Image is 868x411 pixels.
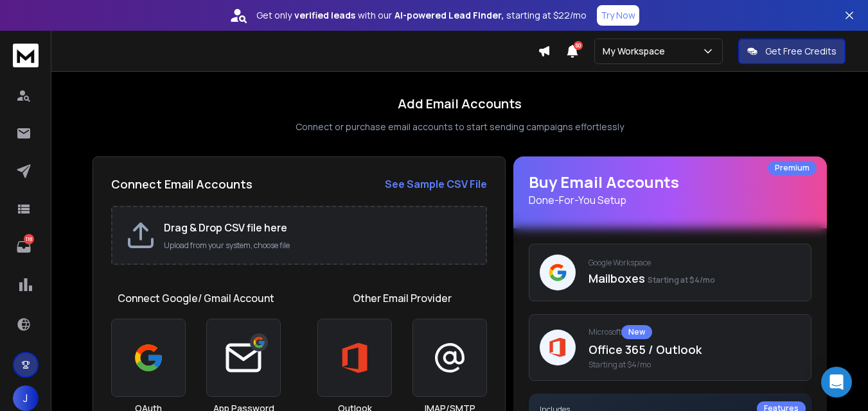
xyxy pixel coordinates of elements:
p: Get Free Credits [765,45,837,58]
span: Starting at $4/mo [648,274,715,285]
h1: Add Email Accounts [398,95,522,113]
button: J [13,385,39,411]
p: Microsoft [589,325,801,339]
div: New [621,325,652,339]
p: Upload from your system, choose file [164,240,473,251]
p: Google Workspace [589,258,801,268]
h1: Connect Google/ Gmail Account [118,290,274,306]
p: Office 365 / Outlook [589,340,801,358]
button: Try Now [597,5,639,26]
div: Premium [768,161,817,175]
a: See Sample CSV File [385,176,487,192]
h1: Other Email Provider [353,290,452,306]
strong: See Sample CSV File [385,177,487,191]
strong: verified leads [294,9,355,22]
h1: Buy Email Accounts [529,172,811,208]
p: Mailboxes [589,269,801,287]
p: Connect or purchase email accounts to start sending campaigns effortlessly [296,121,624,133]
p: 118 [24,234,34,244]
span: 50 [574,41,583,50]
h2: Drag & Drop CSV file here [164,220,473,235]
button: Get Free Credits [738,38,846,64]
strong: AI-powered Lead Finder, [394,9,504,22]
div: Open Intercom Messenger [821,367,852,398]
p: Done-For-You Setup [529,192,811,208]
a: 118 [11,234,37,260]
p: My Workspace [603,45,670,58]
h2: Connect Email Accounts [111,175,252,193]
span: Starting at $4/mo [589,360,801,370]
img: logo [13,44,39,67]
p: Get only with our starting at $22/mo [256,9,587,22]
p: Try Now [601,9,635,22]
